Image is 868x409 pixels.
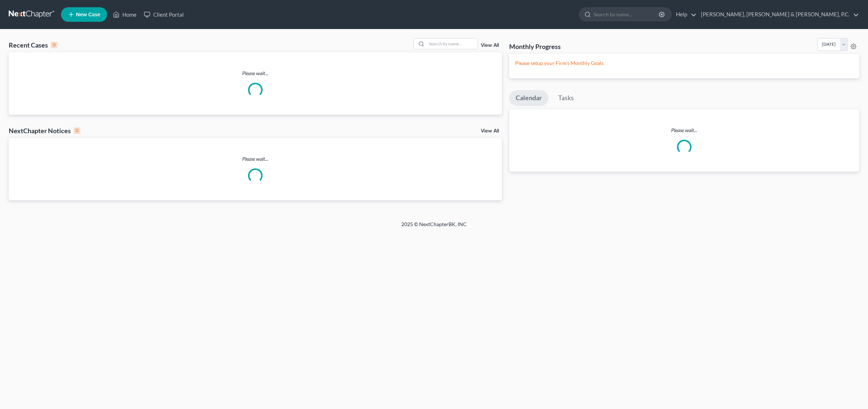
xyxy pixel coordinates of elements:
a: [PERSON_NAME], [PERSON_NAME] & [PERSON_NAME], P.C. [697,8,859,21]
p: Please wait... [9,155,502,163]
input: Search by name... [593,8,660,21]
a: Home [109,8,140,21]
a: View All [481,43,499,48]
a: Tasks [552,90,580,106]
input: Search by name... [427,38,478,49]
div: NextChapter Notices [9,126,80,135]
a: Help [672,8,697,21]
div: 0 [74,127,80,134]
div: Recent Cases [9,41,57,49]
a: View All [481,128,499,134]
h3: Monthly Progress [509,42,561,51]
p: Please setup your Firm's Monthly Goals [515,60,853,67]
div: 0 [51,42,57,48]
a: Client Portal [140,8,187,21]
p: Please wait... [9,70,502,77]
span: New Case [76,12,100,17]
p: Please wait... [509,127,859,134]
a: Calendar [509,90,548,106]
div: 2025 © NextChapterBK, INC [227,221,641,234]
